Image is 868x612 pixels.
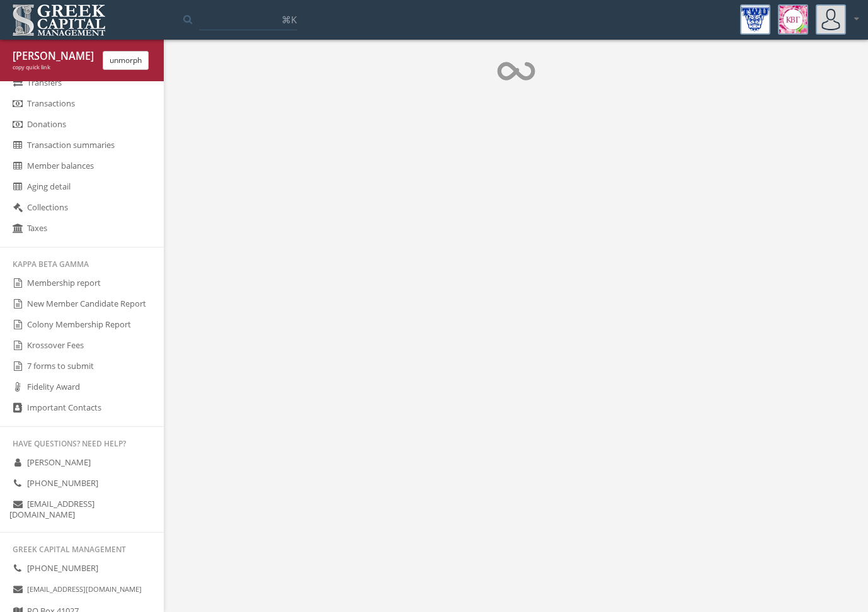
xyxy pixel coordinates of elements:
[27,584,142,594] small: [EMAIL_ADDRESS][DOMAIN_NAME]
[13,64,93,72] div: copy quick link
[282,13,297,26] span: ⌘K
[103,51,149,70] button: unmorph
[27,456,91,468] span: [PERSON_NAME]
[13,49,93,64] div: [PERSON_NAME] Rush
